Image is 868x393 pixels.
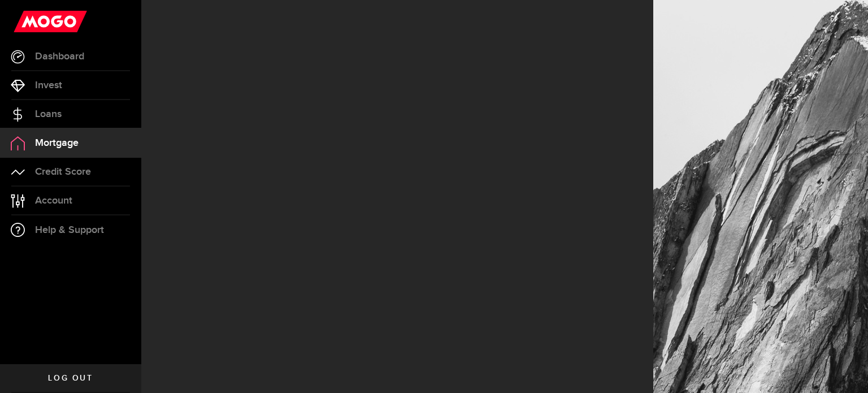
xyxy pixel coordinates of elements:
[35,225,104,235] span: Help & Support
[9,5,43,38] button: Open LiveChat chat widget
[35,109,62,119] span: Loans
[35,167,91,177] span: Credit Score
[35,51,84,62] span: Dashboard
[35,196,72,206] span: Account
[35,138,79,148] span: Mortgage
[35,80,62,90] span: Invest
[48,374,93,382] span: Log out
